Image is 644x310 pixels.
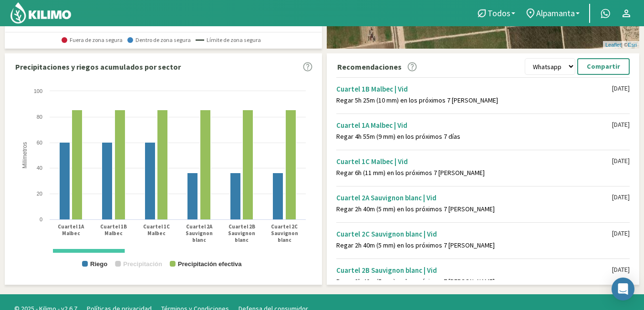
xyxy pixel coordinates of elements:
[612,84,630,93] div: [DATE]
[37,114,42,120] text: 80
[228,223,255,243] text: Cuartel 2B Sauvignon blanc
[15,61,181,72] p: Precipitaciones y riegos acumulados por sector
[612,193,630,201] div: [DATE]
[536,8,575,18] span: Alpamanta
[62,37,123,43] span: Fuera de zona segura
[143,223,170,237] text: Cuartel 1C Malbec
[336,278,612,286] div: Regar 2h 40m (5 mm) en los próximos 7 [PERSON_NAME]
[337,61,402,72] p: Recomendaciones
[21,142,28,168] text: Milímetros
[612,121,630,129] div: [DATE]
[178,260,242,268] text: Precipitación efectiva
[336,84,612,93] div: Cuartel 1B Malbec | Vid
[58,223,84,237] text: Cuartel 1A Malbec
[37,165,42,171] text: 40
[612,157,630,165] div: [DATE]
[336,157,612,166] div: Cuartel 1C Malbec | Vid
[40,217,42,222] text: 0
[336,266,612,275] div: Cuartel 2B Sauvignon blanc | Vid
[10,1,72,24] img: Kilimo
[37,140,42,145] text: 60
[612,266,630,274] div: [DATE]
[100,223,127,237] text: Cuartel 1B Malbec
[336,169,612,177] div: Regar 6h (11 mm) en los próximos 7 [PERSON_NAME]
[336,121,612,130] div: Cuartel 1A Malbec | Vid
[628,42,637,48] a: Esri
[577,58,630,75] button: Compartir
[488,8,510,18] span: Todos
[603,41,639,49] div: | ©
[605,42,621,48] a: Leaflet
[336,205,612,213] div: Regar 2h 40m (5 mm) en los próximos 7 [PERSON_NAME]
[336,133,612,141] div: Regar 4h 55m (9 mm) en los próximos 7 días
[612,229,630,238] div: [DATE]
[186,223,213,243] text: Cuartel 2A Sauvignon blanc
[336,229,612,238] div: Cuartel 2C Sauvignon blanc | Vid
[123,260,162,268] text: Precipitación
[336,241,612,249] div: Regar 2h 40m (5 mm) en los próximos 7 [PERSON_NAME]
[37,191,42,196] text: 20
[271,223,298,243] text: Cuartel 2C Sauvignon blanc
[90,260,107,268] text: Riego
[127,37,191,43] span: Dentro de zona segura
[336,96,612,104] div: Regar 5h 25m (10 mm) en los próximos 7 [PERSON_NAME]
[612,278,634,300] div: Open Intercom Messenger
[34,88,42,94] text: 100
[336,193,612,202] div: Cuartel 2A Sauvignon blanc | Vid
[196,37,261,43] span: Límite de zona segura
[587,61,620,72] p: Compartir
